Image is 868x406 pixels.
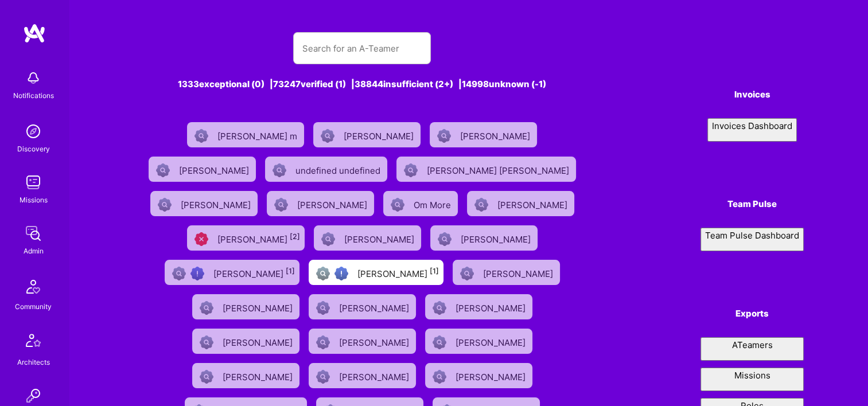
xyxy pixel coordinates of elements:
div: [PERSON_NAME] [460,127,532,142]
a: Not ScrubbedOm More [379,186,462,221]
a: Not fully vettedHigh Potential User[PERSON_NAME][1] [304,255,448,290]
a: Not Scrubbed[PERSON_NAME] [304,358,421,393]
div: [PERSON_NAME] [497,196,570,211]
a: Not Scrubbed[PERSON_NAME] [425,118,542,152]
div: [PERSON_NAME] [179,162,251,177]
button: ATeamers [700,337,804,361]
a: Not Scrubbed[PERSON_NAME] [304,290,421,324]
div: [PERSON_NAME] [213,265,295,280]
a: Not fully vettedHigh Potential User[PERSON_NAME][1] [160,255,304,290]
img: bell [22,67,45,89]
img: logo [23,23,46,44]
div: [PERSON_NAME] [344,127,416,142]
div: [PERSON_NAME] [456,334,528,349]
img: Not fully vetted [172,267,186,280]
div: Om More [414,196,453,211]
img: Community [20,273,47,300]
div: Discovery [17,143,50,155]
div: [PERSON_NAME] [223,334,295,349]
sup: [2] [290,232,300,241]
a: Not Scrubbed[PERSON_NAME] [144,152,260,186]
a: Unqualified[PERSON_NAME][2] [182,221,309,255]
div: [PERSON_NAME] [297,196,369,211]
a: Not Scrubbed[PERSON_NAME] [146,186,262,221]
div: [PERSON_NAME] [344,231,417,245]
a: Not Scrubbed[PERSON_NAME] [448,255,565,290]
img: Not Scrubbed [433,370,446,384]
div: [PERSON_NAME] [181,196,253,211]
img: Not Scrubbed [316,335,330,349]
button: Team Pulse Dashboard [700,228,804,251]
img: Not Scrubbed [433,301,446,315]
div: [PERSON_NAME] [461,231,533,245]
img: Not Scrubbed [433,335,446,349]
div: Admin [24,245,44,257]
img: High Potential User [190,267,204,280]
img: Not Scrubbed [200,301,213,315]
div: 1333 exceptional (0) | 73247 verified (1) | 38844 insufficient (2+) | 14998 unknown (-1) [134,78,591,90]
a: Not Scrubbed[PERSON_NAME] [309,221,426,255]
img: Not Scrubbed [200,370,213,384]
div: [PERSON_NAME] [339,299,411,314]
img: Not Scrubbed [474,198,488,212]
img: Unqualified [194,232,208,246]
img: Architects [20,329,47,356]
img: Not Scrubbed [274,198,288,212]
a: Not Scrubbedundefined undefined [260,152,392,186]
div: [PERSON_NAME] [483,265,555,280]
a: Not Scrubbed[PERSON_NAME] [426,221,542,255]
h4: Exports [700,309,804,319]
div: [PERSON_NAME] [456,299,528,314]
div: [PERSON_NAME] [339,334,411,349]
div: Missions [20,194,48,206]
div: undefined undefined [295,162,383,177]
a: Invoices Dashboard [700,118,804,142]
a: Not Scrubbed[PERSON_NAME] [188,358,304,393]
a: Not Scrubbed[PERSON_NAME] [421,290,537,324]
div: Notifications [13,89,54,101]
button: Invoices Dashboard [707,118,797,142]
img: Not Scrubbed [156,163,170,177]
div: [PERSON_NAME] [223,368,295,383]
img: High Potential User [334,267,348,280]
img: Not Scrubbed [460,267,474,280]
a: Not Scrubbed[PERSON_NAME] [421,324,537,358]
h4: Invoices [700,89,804,100]
img: Not Scrubbed [316,370,330,384]
div: Community [15,300,52,313]
a: Not Scrubbed[PERSON_NAME] [PERSON_NAME] [392,152,581,186]
img: Not Scrubbed [438,232,451,246]
a: Not Scrubbed[PERSON_NAME] [188,324,304,358]
a: Not Scrubbed[PERSON_NAME] [188,290,304,324]
h4: Team Pulse [700,199,804,209]
img: Not Scrubbed [321,129,334,143]
div: [PERSON_NAME] [456,368,528,383]
input: Search for an A-Teamer [302,34,422,63]
img: Not Scrubbed [404,163,418,177]
a: Not Scrubbed[PERSON_NAME] [462,186,579,221]
div: [PERSON_NAME] [357,265,439,280]
img: Not Scrubbed [391,198,404,212]
img: Not Scrubbed [316,301,330,315]
sup: [1] [286,267,295,275]
img: Not Scrubbed [158,198,172,212]
div: [PERSON_NAME] m [217,127,299,142]
img: Not Scrubbed [437,129,451,143]
a: Not Scrubbed[PERSON_NAME] [309,118,425,152]
img: admin teamwork [22,222,45,245]
img: Not Scrubbed [200,335,213,349]
img: Not Scrubbed [321,232,335,246]
img: Not Scrubbed [273,163,286,177]
div: [PERSON_NAME] [217,231,300,245]
div: Architects [17,356,50,368]
a: Not Scrubbed[PERSON_NAME] [304,324,421,358]
sup: [1] [430,267,439,275]
a: Not Scrubbed[PERSON_NAME] m [182,118,309,152]
img: Not fully vetted [316,267,330,280]
img: Not Scrubbed [194,129,208,143]
div: [PERSON_NAME] [223,299,295,314]
a: Not Scrubbed[PERSON_NAME] [262,186,379,221]
a: Not Scrubbed[PERSON_NAME] [421,358,537,393]
img: teamwork [22,171,45,194]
